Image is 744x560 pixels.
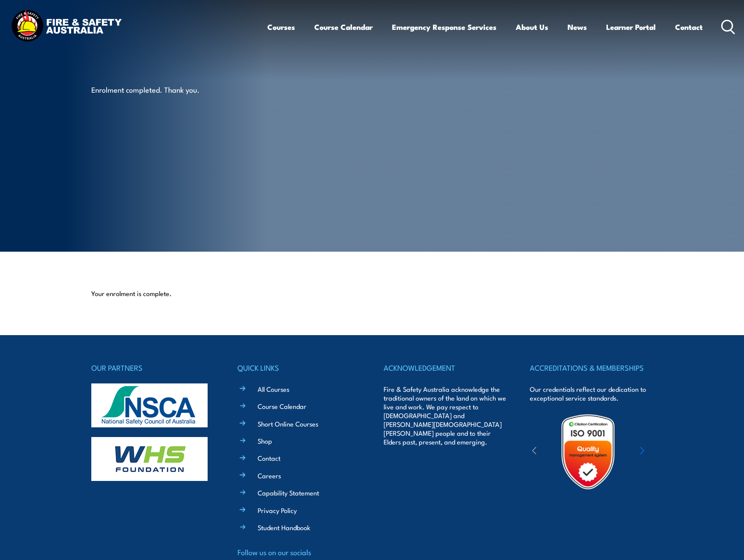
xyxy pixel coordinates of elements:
img: ewpa-logo [627,437,703,467]
a: Learner Portal [606,15,656,39]
a: Shop [258,436,272,445]
a: News [568,15,587,39]
a: About Us [516,15,548,39]
a: Emergency Response Services [392,15,496,39]
h4: OUR PARTNERS [91,361,214,374]
p: Fire & Safety Australia acknowledge the traditional owners of the land on which we live and work.... [384,385,507,446]
a: Privacy Policy [258,506,297,515]
a: Capability Statement [258,488,319,497]
a: Short Online Courses [258,419,318,428]
img: nsca-logo-footer [91,383,208,427]
h4: QUICK LINKS [237,361,360,374]
a: Student Handbook [258,523,310,532]
h4: ACCREDITATIONS & MEMBERSHIPS [530,361,653,374]
p: Your enrolment is complete. [91,289,653,298]
a: Course Calendar [314,15,373,39]
a: Courses [267,15,295,39]
a: Contact [675,15,703,39]
h4: ACKNOWLEDGEMENT [384,361,507,374]
img: whs-logo-footer [91,437,208,481]
a: All Courses [258,384,289,394]
p: Enrolment completed. Thank you. [91,84,252,94]
a: Contact [258,453,280,462]
a: Course Calendar [258,401,306,411]
a: Careers [258,471,281,480]
h4: Follow us on our socials [237,546,360,558]
p: Our credentials reflect our dedication to exceptional service standards. [530,385,653,402]
img: Untitled design (19) [550,413,626,490]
